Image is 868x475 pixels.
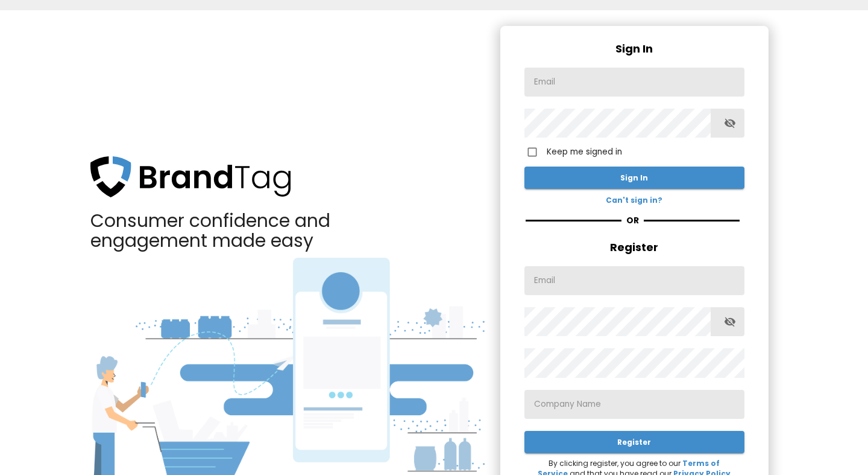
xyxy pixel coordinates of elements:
[524,68,744,97] input: Email
[515,239,754,256] span: Register
[90,156,291,197] img: brandtag
[534,436,735,448] span: Register
[515,40,754,57] span: Sign In
[524,194,744,205] a: Can't sign in?
[524,390,744,419] input: Company Name
[534,171,735,184] span: Sign In
[621,210,644,220] p: OR
[524,266,744,295] input: Email
[90,200,371,258] p: Consumer confidence and engagement made easy
[524,167,744,189] button: Sign In
[547,146,622,159] span: Keep me signed in
[524,431,744,453] button: Register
